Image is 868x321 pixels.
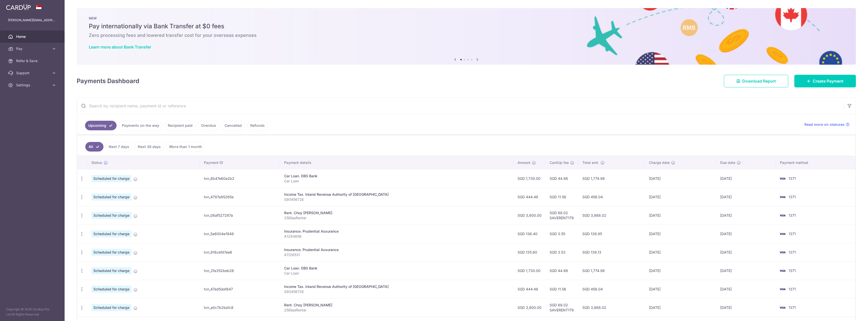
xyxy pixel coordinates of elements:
[777,249,788,255] img: Bank Card
[89,32,844,38] h6: Zero processing fees and lowered transfer cost for your overseas expenses
[777,176,788,182] img: Bank Card
[284,197,510,202] p: S9045672E
[89,16,844,20] p: NEW
[789,213,796,217] span: 1371
[578,243,645,261] td: SGD 139.13
[513,206,546,225] td: SGD 3,800.00
[85,121,117,130] a: Upcoming
[16,58,49,63] span: Refer & Save
[513,261,546,280] td: SGD 1,730.00
[645,188,716,206] td: [DATE]
[649,160,670,165] span: Charge date
[16,46,49,51] span: Pay
[200,156,280,169] th: Payment ID
[284,179,510,184] p: Car Loan
[546,298,578,317] td: SGD 68.02 SAVERENT179
[284,284,510,289] div: Income Tax. Inland Revenue Authority of [GEOGRAPHIC_DATA]
[91,267,131,274] span: Scheduled for charge
[582,160,599,165] span: Total amt.
[716,280,776,298] td: [DATE]
[789,195,796,199] span: 1371
[578,261,645,280] td: SGD 1,774.98
[777,305,788,311] img: Bank Card
[546,188,578,206] td: SGD 11.56
[513,298,546,317] td: SGD 3,800.00
[16,34,49,39] span: Home
[166,142,205,152] a: More than 1 month
[284,215,510,220] p: 25EliasRental
[284,210,510,215] div: Rent. Choy [PERSON_NAME]
[89,44,151,50] a: Learn more about Bank Transfer
[77,98,844,114] input: Search by recipient name, payment id or reference
[578,298,645,317] td: SGD 3,868.02
[777,268,788,274] img: Bank Card
[645,280,716,298] td: [DATE]
[200,261,280,280] td: txn_2fa352beb26
[284,247,510,252] div: Insurance. Prudential Assurance
[578,169,645,188] td: SGD 1,774.98
[280,156,514,169] th: Payment details
[91,193,131,201] span: Scheduled for charge
[645,169,716,188] td: [DATE]
[789,287,796,291] span: 1371
[546,280,578,298] td: SGD 11.56
[85,142,103,152] a: All
[91,160,102,165] span: Status
[284,234,510,239] p: A1284656
[546,169,578,188] td: SGD 44.98
[284,289,510,294] p: S9045672E
[546,225,578,243] td: SGD 3.55
[645,243,716,261] td: [DATE]
[119,121,162,130] a: Payments on the way
[645,206,716,225] td: [DATE]
[742,78,776,84] span: Download Report
[513,188,546,206] td: SGD 444.48
[716,225,776,243] td: [DATE]
[645,261,716,280] td: [DATE]
[777,231,788,237] img: Bank Card
[724,75,788,87] a: Download Report
[200,225,280,243] td: txn_5a6004e1848
[789,305,796,310] span: 1371
[550,160,569,165] span: CardUp fee
[284,252,510,257] p: A1126531
[284,271,510,276] p: Car Loan
[789,176,796,181] span: 1371
[134,142,164,152] a: Next 30 days
[716,188,776,206] td: [DATE]
[518,160,530,165] span: Amount
[789,232,796,236] span: 1371
[200,298,280,317] td: txn_a0c7b2ba1c8
[165,121,196,130] a: Recipient paid
[716,206,776,225] td: [DATE]
[16,70,49,76] span: Support
[578,206,645,225] td: SGD 3,868.02
[578,225,645,243] td: SGD 139.95
[8,18,57,23] p: [PERSON_NAME][EMAIL_ADDRESS][DOMAIN_NAME]
[716,261,776,280] td: [DATE]
[513,280,546,298] td: SGD 444.48
[777,212,788,218] img: Bank Card
[200,280,280,298] td: txn_47ed5da1647
[546,206,578,225] td: SGD 68.02 SAVERENT179
[777,194,788,200] img: Bank Card
[716,169,776,188] td: [DATE]
[578,188,645,206] td: SGD 456.04
[91,304,131,311] span: Scheduled for charge
[804,122,850,127] a: Read more on statuses
[284,192,510,197] div: Income Tax. Inland Revenue Authority of [GEOGRAPHIC_DATA]
[546,243,578,261] td: SGD 3.53
[91,230,131,237] span: Scheduled for charge
[284,266,510,271] div: Car Loan. DBS Bank
[804,122,845,127] span: Read more on statuses
[716,243,776,261] td: [DATE]
[105,142,132,152] a: Next 7 days
[89,22,844,30] h5: Pay internationally via Bank Transfer at $0 fees
[716,298,776,317] td: [DATE]
[720,160,735,165] span: Due date
[284,303,510,308] div: Rent. Choy [PERSON_NAME]
[513,225,546,243] td: SGD 136.40
[513,243,546,261] td: SGD 135.60
[789,250,796,254] span: 1371
[546,261,578,280] td: SGD 44.98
